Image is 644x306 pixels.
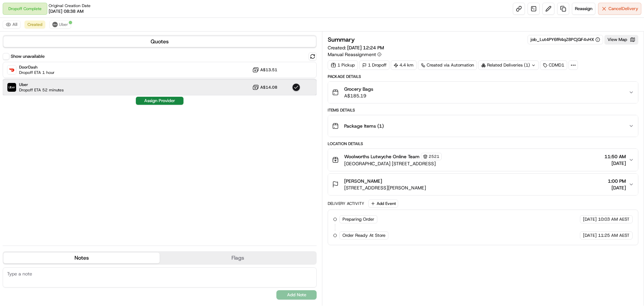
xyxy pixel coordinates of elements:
button: [PERSON_NAME][STREET_ADDRESS][PERSON_NAME]1:00 PM[DATE] [328,174,638,195]
div: 1 Pickup [328,60,358,70]
span: Pylon [67,114,81,119]
button: Grocery BagsA$185.19 [328,82,638,103]
div: We're available if you need us! [23,71,85,76]
div: 📗 [7,98,12,103]
button: Reassign [572,3,595,15]
div: 💻 [57,98,62,103]
span: A$185.19 [344,92,373,99]
button: All [3,20,20,29]
img: 1736555255976-a54dd68f-1ca7-489b-9aae-adbdc363a1c4 [7,64,19,76]
button: CancelDelivery [598,3,641,15]
div: Items Details [328,107,638,113]
span: 11:25 AM AEST [598,232,630,238]
img: DoorDash [7,65,16,74]
button: Notes [3,253,160,263]
button: Quotes [3,36,316,47]
span: [DATE] [608,184,626,191]
div: Location Details [328,141,638,146]
button: View Map [604,35,638,44]
div: Start new chat [23,64,110,71]
a: 💻API Documentation [54,95,110,107]
span: API Documentation [63,97,108,104]
span: Knowledge Base [13,97,51,104]
span: Uber [59,22,68,27]
span: Created [28,22,42,27]
button: A$13.51 [252,67,277,73]
span: 1:00 PM [608,178,626,184]
button: Woolworths Lutwyche Online Team2521[GEOGRAPHIC_DATA] [STREET_ADDRESS]11:50 AM[DATE] [328,149,638,171]
span: [DATE] [604,160,626,167]
span: [DATE] 08:38 AM [49,8,84,14]
a: 📗Knowledge Base [4,95,54,107]
span: Preparing Order [342,216,374,222]
button: Created [24,20,45,29]
span: 11:50 AM [604,153,626,160]
button: A$14.08 [252,84,277,91]
img: uber-new-logo.jpeg [52,22,58,27]
button: Manual Reassignment [328,51,381,58]
span: [STREET_ADDRESS][PERSON_NAME] [344,184,426,191]
span: Package Items ( 1 ) [344,123,384,129]
span: Uber [19,82,64,87]
span: 2521 [429,154,439,159]
div: Delivery Activity [328,201,364,206]
div: CDMD1 [540,60,567,70]
span: [DATE] [583,232,597,238]
a: Powered byPylon [47,114,81,119]
p: Welcome 👋 [7,27,122,38]
img: Uber [7,83,16,92]
span: Dropoff ETA 1 hour [19,70,55,75]
button: Start new chat [114,66,122,74]
h3: Summary [328,37,355,43]
button: Add Event [368,200,398,208]
button: Flags [160,253,316,263]
span: [DATE] [583,216,597,222]
input: Clear [17,43,111,50]
span: Grocery Bags [344,86,373,92]
a: Created via Automation [418,60,477,70]
span: 10:03 AM AEST [598,216,630,222]
span: A$13.51 [260,67,277,73]
span: [GEOGRAPHIC_DATA] [STREET_ADDRESS] [344,160,442,167]
span: DoorDash [19,64,55,70]
span: Manual Reassignment [328,51,376,58]
button: job_Lut4PY6fR4qZ8PCjQF4vHX [531,37,600,43]
div: Related Deliveries (1) [478,60,539,70]
span: Original Creation Date [49,3,91,8]
img: Nash [7,7,20,20]
span: Order Ready At Store [342,232,385,238]
span: Reassign [575,6,592,12]
span: [PERSON_NAME] [344,178,382,184]
span: [DATE] 12:24 PM [347,45,384,51]
div: Package Details [328,74,638,79]
span: A$14.08 [260,85,277,90]
span: Dropoff ETA 52 minutes [19,87,64,93]
span: Woolworths Lutwyche Online Team [344,153,420,160]
button: Assign Provider [136,97,183,105]
div: 1 Dropoff [359,60,389,70]
button: Package Items (1) [328,115,638,137]
div: 4.4 km [391,60,417,70]
span: Created: [328,44,384,51]
label: Show unavailable [11,53,45,59]
span: Cancel Delivery [608,6,638,12]
button: Uber [49,20,71,29]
